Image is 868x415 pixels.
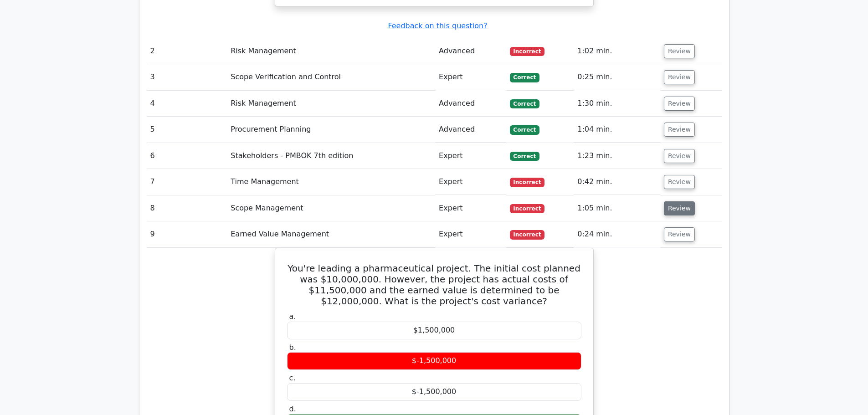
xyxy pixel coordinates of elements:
[574,91,660,117] td: 1:30 min.
[435,169,506,195] td: Expert
[388,21,487,30] a: Feedback on this question?
[664,227,695,241] button: Review
[147,38,227,64] td: 2
[664,70,695,84] button: Review
[435,143,506,169] td: Expert
[574,169,660,195] td: 0:42 min.
[510,125,539,134] span: Correct
[435,64,506,90] td: Expert
[510,99,539,108] span: Correct
[287,322,581,339] div: $1,500,000
[289,343,296,352] span: b.
[510,152,539,161] span: Correct
[510,178,545,187] span: Incorrect
[227,64,435,90] td: Scope Verification and Control
[664,201,695,215] button: Review
[147,64,227,90] td: 3
[574,195,660,221] td: 1:05 min.
[664,44,695,58] button: Review
[289,312,296,321] span: a.
[227,195,435,221] td: Scope Management
[664,175,695,189] button: Review
[510,47,545,56] span: Incorrect
[435,38,506,64] td: Advanced
[510,230,545,239] span: Incorrect
[435,91,506,117] td: Advanced
[574,64,660,90] td: 0:25 min.
[227,221,435,247] td: Earned Value Management
[227,38,435,64] td: Risk Management
[147,143,227,169] td: 6
[574,221,660,247] td: 0:24 min.
[664,97,695,111] button: Review
[287,352,581,370] div: $-1,500,000
[574,117,660,143] td: 1:04 min.
[510,204,545,213] span: Incorrect
[574,38,660,64] td: 1:02 min.
[147,169,227,195] td: 7
[289,405,296,413] span: d.
[286,263,582,307] h5: You're leading a pharmaceutical project. The initial cost planned was $10,000,000. However, the p...
[287,383,581,401] div: $-1,500,000
[147,195,227,221] td: 8
[574,143,660,169] td: 1:23 min.
[227,169,435,195] td: Time Management
[227,117,435,143] td: Procurement Planning
[664,123,695,137] button: Review
[227,91,435,117] td: Risk Management
[664,149,695,163] button: Review
[289,374,296,382] span: c.
[510,73,539,82] span: Correct
[435,221,506,247] td: Expert
[147,117,227,143] td: 5
[147,221,227,247] td: 9
[435,195,506,221] td: Expert
[435,117,506,143] td: Advanced
[147,91,227,117] td: 4
[227,143,435,169] td: Stakeholders - PMBOK 7th edition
